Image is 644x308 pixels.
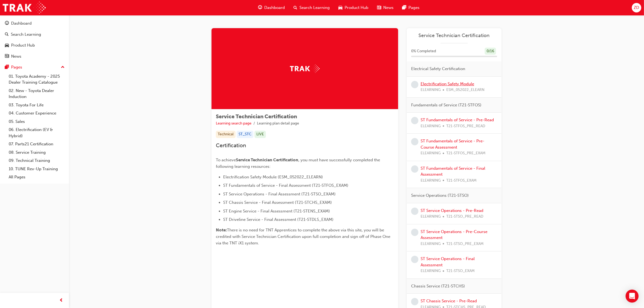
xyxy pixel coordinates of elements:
[6,173,67,181] a: All Pages
[11,53,21,60] div: News
[411,283,465,289] span: Chassis Service (T21-STCHS)
[6,72,67,87] a: 01. Toyota Academy - 2025 Dealer Training Catalogue
[485,48,496,55] div: 0 / 16
[3,2,46,14] img: Trak
[402,4,406,11] span: pages-icon
[446,241,484,247] span: T21-STSO_PRE_EXAM
[216,121,252,126] a: Learning search page
[290,64,320,73] img: Trak
[421,299,477,303] a: ST Chassis Service - Pre-Read
[421,166,485,177] a: ST Fundamentals of Service - Final Assessment
[411,32,497,39] a: Service Technician Certification
[421,256,475,267] a: ST Service Operations - Final Assessment
[334,2,373,13] a: car-iconProduct Hub
[216,228,391,245] span: There is no need for TNT Apprentices to complete the above via this site, you will be credited wi...
[5,43,9,48] span: car-icon
[446,150,486,156] span: T21-STFOS_PRE_EXAM
[345,5,368,11] span: Product Hub
[6,87,67,101] a: 02. New - Toyota Dealer Induction
[61,64,65,71] span: up-icon
[411,117,418,124] span: learningRecordVerb_NONE-icon
[411,81,418,88] span: learningRecordVerb_NONE-icon
[626,290,639,303] div: Open Intercom Messenger
[421,214,441,220] span: ELEARNING
[2,18,67,28] a: Dashboard
[421,81,474,86] a: Electrification Safety Module
[632,3,641,12] button: ZD
[411,138,418,145] span: learningRecordVerb_NONE-icon
[411,256,418,263] span: learningRecordVerb_NONE-icon
[2,62,67,72] button: Pages
[289,2,334,13] a: search-iconSearch Learning
[377,4,381,11] span: news-icon
[257,120,299,127] li: Learning plan detail page
[6,109,67,117] a: 04. Customer Experience
[5,21,9,26] span: guage-icon
[6,156,67,165] a: 09. Technical Training
[421,123,441,129] span: ELEARNING
[2,30,67,40] a: Search Learning
[446,123,485,129] span: T21-STFOS_PRE_READ
[2,40,67,50] a: Product Hub
[216,113,297,120] span: Service Technician Certification
[223,175,323,179] span: Electrification Safety Module (ESM_052022_ELEARN)
[446,178,477,184] span: T21-STFOS_EXAM
[216,142,246,149] span: Certification
[411,298,418,305] span: learningRecordVerb_NONE-icon
[216,131,236,138] div: Technical
[411,66,465,72] span: Electrical Safety Certification
[264,5,285,11] span: Dashboard
[421,241,441,247] span: ELEARNING
[6,140,67,148] a: 07. Parts21 Certification
[216,158,381,169] span: , you must have successfully completed the following learning resources:
[408,5,420,11] span: Pages
[6,101,67,109] a: 03. Toyota For Life
[5,54,9,59] span: news-icon
[411,48,436,54] span: 0 % Completed
[411,229,418,236] span: learningRecordVerb_NONE-icon
[421,178,441,184] span: ELEARNING
[411,192,469,199] span: Service Operations (T21-STSO)
[236,158,298,162] span: Service Technician Certification
[421,268,441,274] span: ELEARNING
[446,214,483,220] span: T21-STSO_PRE_READ
[223,209,330,214] span: ST Engine Service - Final Assessment (T21-STENS_EXAM)
[223,200,332,205] span: ST Chassis Service - Final Assessment (T21-STCHS_EXAM)
[11,64,22,70] div: Pages
[223,183,348,188] span: ST Fundamentals of Service - Final Assessment (T21-STFOS_EXAM)
[237,131,253,138] div: ST_STC
[411,208,418,215] span: learningRecordVerb_NONE-icon
[411,165,418,173] span: learningRecordVerb_NONE-icon
[6,117,67,126] a: 05. Sales
[373,2,398,13] a: news-iconNews
[11,42,35,48] div: Product Hub
[5,32,9,37] span: search-icon
[421,117,494,122] a: ST Fundamentals of Service - Pre-Read
[216,228,227,232] span: Note:
[421,139,484,150] a: ST Fundamentals of Service - Pre-Course Assessment
[2,51,67,61] a: News
[421,150,441,156] span: ELEARNING
[338,4,342,11] span: car-icon
[293,4,297,11] span: search-icon
[5,65,9,70] span: pages-icon
[6,165,67,173] a: 10. TUNE Rev-Up Training
[223,217,333,222] span: ST Driveline Service - Final Assessment (T21-STDLS_EXAM)
[6,148,67,157] a: 08. Service Training
[421,87,441,93] span: ELEARNING
[6,126,67,140] a: 06. Electrification (EV & Hybrid)
[216,158,236,162] span: To achieve
[421,208,483,213] a: ST Service Operations - Pre-Read
[446,268,475,274] span: T21-STSO_EXAM
[299,5,330,11] span: Search Learning
[634,5,639,11] span: ZD
[383,5,394,11] span: News
[60,297,64,304] span: prev-icon
[421,229,487,240] a: ST Service Operations - Pre-Course Assessment
[398,2,424,13] a: pages-iconPages
[11,20,32,27] div: Dashboard
[446,87,484,93] span: ESM_052022_ELEARN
